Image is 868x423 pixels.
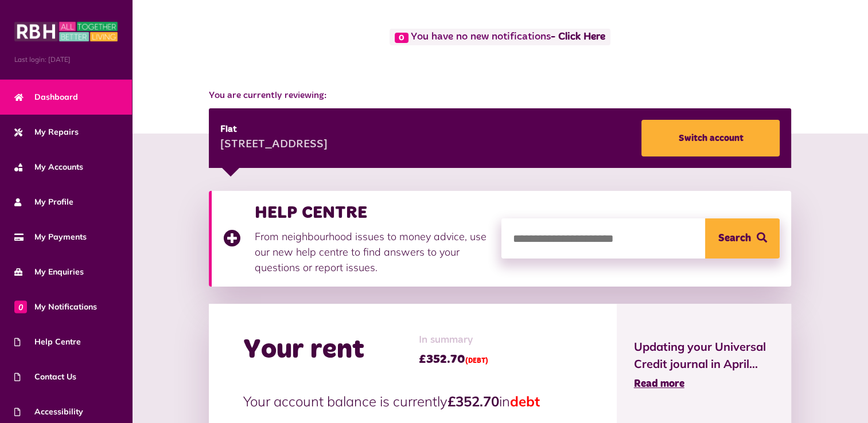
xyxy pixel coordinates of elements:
[551,32,605,42] a: - Click Here
[14,126,79,138] span: My Repairs
[220,123,328,136] div: Flat
[255,202,490,223] h3: HELP CENTRE
[14,301,97,313] span: My Notifications
[634,379,684,389] span: Read more
[634,338,774,373] span: Updating your Universal Credit journal in April...
[209,89,792,103] span: You are currently reviewing:
[243,334,364,367] h2: Your rent
[220,136,328,154] div: [STREET_ADDRESS]
[14,266,84,278] span: My Enquiries
[14,91,78,103] span: Dashboard
[14,161,83,173] span: My Accounts
[390,29,610,45] span: You have no new notifications
[465,358,488,365] span: (DEBT)
[14,371,76,383] span: Contact Us
[641,120,780,156] a: Switch account
[255,229,490,275] p: From neighbourhood issues to money advice, use our new help centre to find answers to your questi...
[419,332,488,348] span: In summary
[14,406,83,418] span: Accessibility
[14,231,87,243] span: My Payments
[395,33,408,43] span: 0
[419,351,488,368] span: £352.70
[510,393,540,410] span: debt
[14,336,81,348] span: Help Centre
[14,196,73,208] span: My Profile
[718,218,751,258] span: Search
[447,393,499,410] strong: £352.70
[14,54,118,65] span: Last login: [DATE]
[634,338,774,392] a: Updating your Universal Credit journal in April... Read more
[243,391,582,412] p: Your account balance is currently in
[14,20,118,43] img: MyRBH
[705,218,780,258] button: Search
[14,300,27,313] span: 0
